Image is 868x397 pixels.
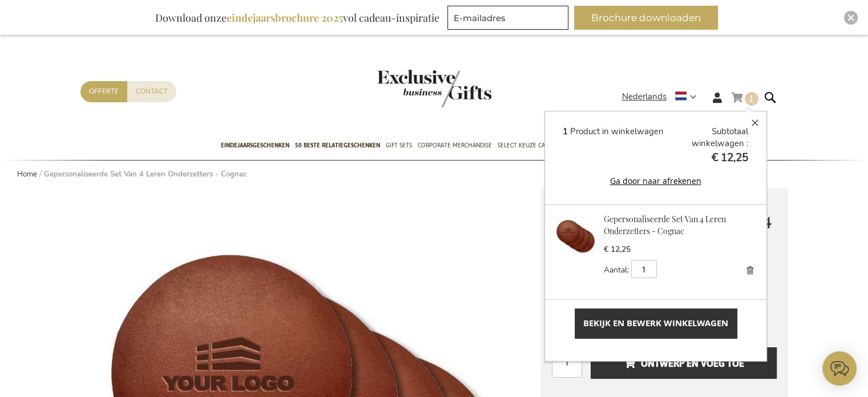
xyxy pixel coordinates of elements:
img: Exclusive Business gifts logo [377,70,491,107]
img: Close [847,14,854,21]
button: Ontwerp en voeg toe [591,347,776,379]
span: Eindejaarsgeschenken [221,139,289,151]
form: marketing offers and promotions [447,6,572,33]
b: eindejaarsbrochure 2025 [227,11,343,25]
iframe: belco-activator-frame [822,351,857,386]
span: 1 [563,126,568,137]
span: Ontwerp en voeg toe [623,354,744,372]
a: Bekijk en bewerk winkelwagen [575,308,737,338]
a: store logo [377,70,434,107]
strong: Gepersonaliseerde Set Van 4 Leren Onderzetters - Cognac [44,169,247,179]
input: Aantal [552,347,582,378]
span: Nederlands [622,90,667,103]
button: Ga door naar afrekenen [563,174,748,187]
span: Gift Sets [386,139,412,151]
span: Subtotaal winkelwagen [692,126,748,149]
span: Bekijk en bewerk winkelwagen [583,317,728,329]
span: € 12,25 [604,244,631,255]
span: 50 beste relatiegeschenken [295,139,380,151]
a: Offerte [80,81,127,102]
img: Gepersonaliseerde Set Van 4 Leren Onderzetters - Cognac [554,214,598,258]
input: E-mailadres [447,6,568,30]
label: Aantal [604,264,629,276]
span: 1 [749,93,754,105]
div: Nederlands [622,90,704,103]
span: Corporate Merchandise [418,139,492,151]
span: € 12,25 [712,150,748,165]
a: Home [17,169,37,179]
button: Brochure downloaden [574,6,718,30]
a: Gepersonaliseerde Set Van 4 Leren Onderzetters - Cognac [554,214,598,262]
span: Select Keuze Cadeaubon [498,139,572,151]
a: 1 [731,90,758,109]
a: Contact [127,81,176,102]
span: Product in winkelwagen [570,126,664,137]
div: Close [844,11,858,25]
a: Gepersonaliseerde Set Van 4 Leren Onderzetters - Cognac [604,214,726,236]
div: Download onze vol cadeau-inspiratie [150,6,445,30]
